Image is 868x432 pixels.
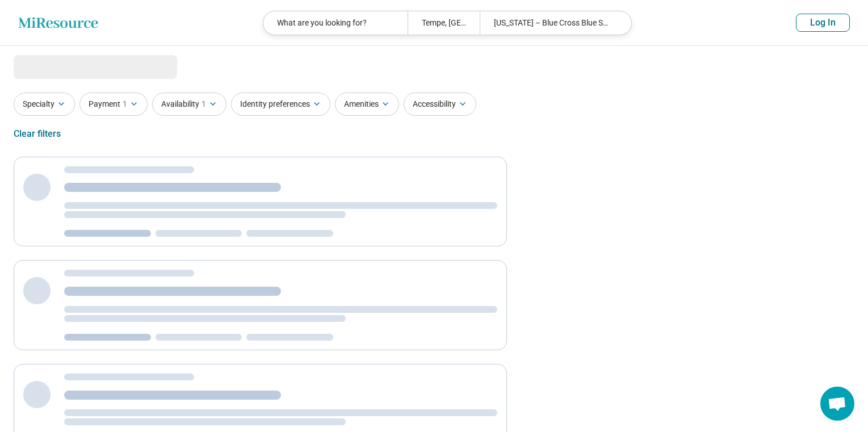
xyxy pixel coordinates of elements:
[14,93,75,116] button: Specialty
[263,11,408,35] div: What are you looking for?
[123,98,127,110] span: 1
[14,120,61,148] div: Clear filters
[480,11,624,35] div: [US_STATE] – Blue Cross Blue Shield
[796,14,850,32] button: Log In
[14,55,109,78] span: Loading...
[820,387,854,421] div: Open chat
[335,93,399,116] button: Amenities
[408,11,480,35] div: Tempe, [GEOGRAPHIC_DATA]
[404,93,476,116] button: Accessibility
[79,93,148,116] button: Payment1
[202,98,206,110] span: 1
[152,93,227,116] button: Availability1
[231,93,330,116] button: Identity preferences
